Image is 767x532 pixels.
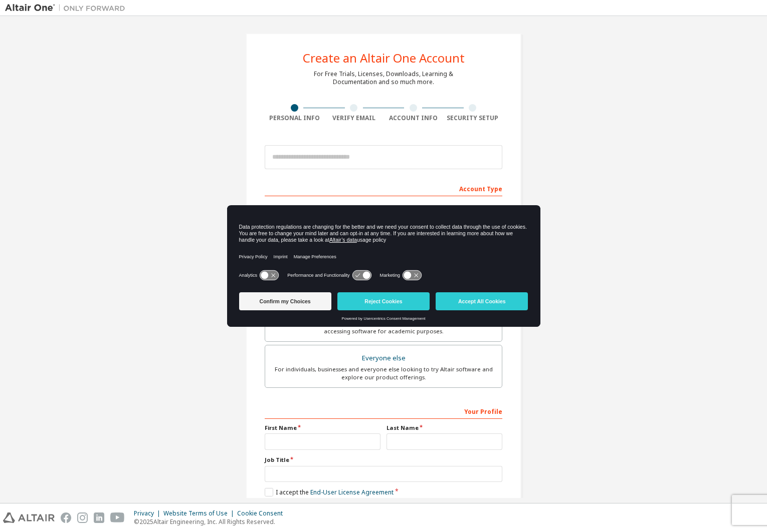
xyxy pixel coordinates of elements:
img: facebook.svg [61,512,71,523]
div: Your Profile [265,403,502,419]
img: altair_logo.svg [3,512,55,523]
img: youtube.svg [110,512,125,523]
div: Account Type [265,180,502,196]
label: Last Name [387,424,502,432]
div: Everyone else [271,351,496,365]
div: Account Info [383,114,443,122]
div: For Free Trials, Licenses, Downloads, Learning & Documentation and so much more. [314,70,453,86]
div: For faculty & administrators of academic institutions administering students and accessing softwa... [271,319,496,335]
a: End-User License Agreement [310,488,394,496]
div: Verify Email [324,114,384,122]
div: Security Setup [443,114,503,122]
div: Cookie Consent [237,509,289,517]
div: Website Terms of Use [163,509,237,517]
div: Privacy [134,509,163,517]
label: I accept the [265,488,394,496]
div: Personal Info [265,114,324,122]
div: For individuals, businesses and everyone else looking to try Altair software and explore our prod... [271,365,496,381]
label: First Name [265,424,380,432]
label: Job Title [265,456,502,464]
div: Create an Altair One Account [303,52,465,64]
p: © 2025 Altair Engineering, Inc. All Rights Reserved. [134,517,289,526]
img: Altair One [5,3,130,13]
img: linkedin.svg [94,512,104,523]
img: instagram.svg [77,512,88,523]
